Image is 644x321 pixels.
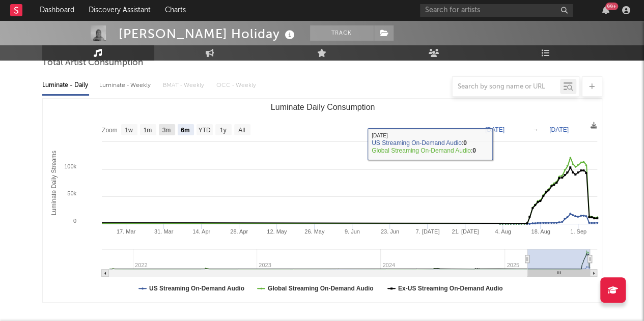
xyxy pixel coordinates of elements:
text: 23. Jun [380,228,399,235]
svg: Luminate Daily Consumption [43,99,602,302]
text: 26. May [304,228,325,235]
text: All [238,127,245,134]
text: Luminate Daily Consumption [270,103,375,111]
text: 21. [DATE] [452,228,479,235]
text: [DATE] [485,126,505,133]
text: 14. Apr [192,228,210,235]
text: 12. May [267,228,287,235]
text: Luminate Daily Streams [50,151,57,215]
text: 0 [73,218,76,224]
span: Total Artist Consumption [42,57,143,69]
text: Zoom [102,127,118,134]
text: 28. Apr [230,228,248,235]
text: 7. [DATE] [415,228,439,235]
text: 31. Mar [154,228,173,235]
text: → [533,126,539,133]
text: 100k [64,163,76,169]
div: [PERSON_NAME] Holiday [119,25,297,42]
text: Global Streaming On-Demand Audio [267,285,373,292]
text: 3m [162,127,171,134]
text: 1w [125,127,133,134]
input: Search by song name or URL [453,83,560,91]
input: Search for artists [420,4,573,17]
text: [DATE] [549,126,569,133]
text: 4. Aug [495,228,511,235]
text: YTD [198,127,210,134]
div: 99 + [605,3,618,10]
text: 17. Mar [116,228,135,235]
text: Ex-US Streaming On-Demand Audio [398,285,502,292]
text: 9. Jun [344,228,359,235]
text: US Streaming On-Demand Audio [149,285,244,292]
text: 1m [143,127,152,134]
text: 1y [219,127,226,134]
button: 99+ [602,6,609,14]
text: 50k [67,190,76,196]
button: Track [310,25,374,41]
text: 6m [181,127,189,134]
text: 1. Sep [570,228,586,235]
text: 18. Aug [531,228,550,235]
